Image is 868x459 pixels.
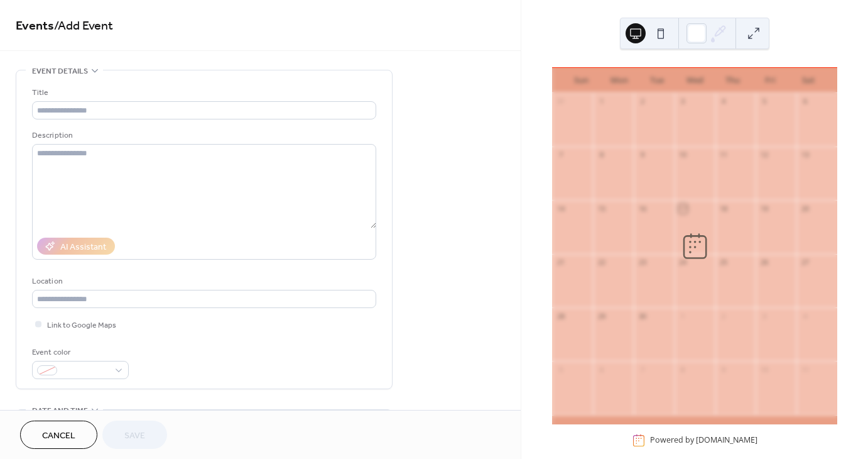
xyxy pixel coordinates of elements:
div: 4 [800,311,810,321]
div: Event color [32,346,126,359]
div: 8 [597,150,606,160]
div: 5 [556,365,565,374]
div: 15 [597,204,606,213]
div: 22 [597,258,606,267]
div: 25 [719,258,729,267]
a: Events [16,14,54,38]
div: Fri [751,68,789,93]
div: 16 [637,204,647,213]
div: 10 [759,365,769,374]
div: 4 [719,97,729,106]
div: 11 [800,365,810,374]
span: Date and time [32,404,88,418]
div: 26 [759,258,769,267]
div: 10 [678,150,688,160]
div: 6 [597,365,606,374]
div: 28 [556,311,565,321]
div: Mon [600,68,637,93]
div: 27 [800,258,810,267]
div: Sun [562,68,600,93]
div: 12 [759,150,769,160]
span: Event details [32,65,88,78]
div: 5 [759,97,769,106]
span: / Add Event [54,14,113,38]
div: Title [32,86,374,99]
div: 8 [678,365,688,374]
div: 21 [556,258,565,267]
div: 2 [719,311,729,321]
div: 2 [637,97,647,106]
div: 30 [637,311,647,321]
div: 1 [597,97,606,106]
button: Cancel [20,421,97,449]
div: 20 [800,204,810,213]
div: Wed [676,68,713,93]
div: 7 [556,150,565,160]
div: 17 [678,204,688,213]
span: Cancel [42,429,75,443]
div: Sat [789,68,827,93]
div: 29 [597,311,606,321]
div: Location [32,275,374,288]
a: [DOMAIN_NAME] [696,435,757,446]
div: 1 [678,311,688,321]
div: Thu [713,68,751,93]
div: 3 [759,311,769,321]
div: 9 [637,150,647,160]
div: 18 [719,204,729,213]
span: Link to Google Maps [47,319,116,332]
div: Powered by [650,435,757,446]
div: 14 [556,204,565,213]
div: 19 [759,204,769,213]
div: 9 [719,365,729,374]
div: Description [32,129,374,142]
div: 11 [719,150,729,160]
div: 7 [637,365,647,374]
div: 24 [678,258,688,267]
div: Tue [638,68,676,93]
div: 13 [800,150,810,160]
div: 3 [678,97,688,106]
div: 6 [800,97,810,106]
div: 23 [637,258,647,267]
div: 31 [556,97,565,106]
